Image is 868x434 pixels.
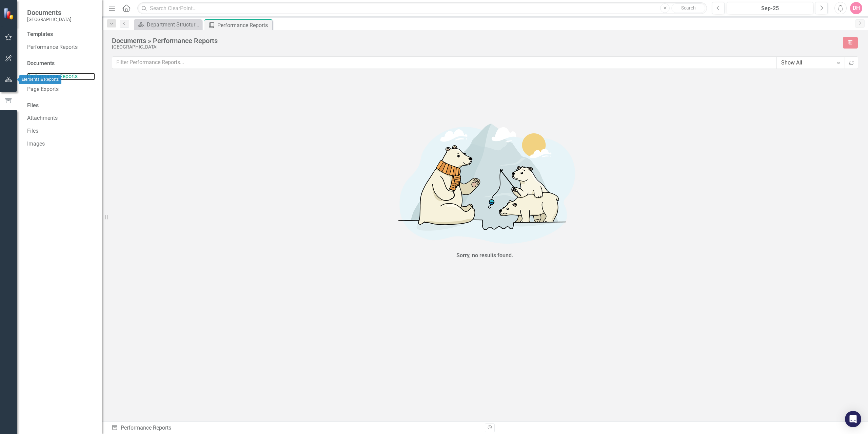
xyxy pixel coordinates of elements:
[147,20,200,29] div: Department Structure & Strategic Results
[136,20,200,29] a: Department Structure & Strategic Results
[19,75,61,84] div: Elements & Reports
[27,127,95,135] a: Files
[112,37,836,44] div: Documents » Performance Reports
[137,2,707,14] input: Search ClearPoint...
[27,86,95,93] a: Page Exports
[112,44,836,50] div: [GEOGRAPHIC_DATA]
[456,252,513,260] div: Sorry, no results found.
[845,411,861,427] div: Open Intercom Messenger
[217,21,271,30] div: Performance Reports
[27,17,72,22] small: [GEOGRAPHIC_DATA]
[27,102,95,110] div: Files
[27,140,95,148] a: Images
[850,2,862,14] button: DH
[681,5,696,11] span: Search
[27,60,95,68] div: Documents
[729,4,811,13] div: Sep-25
[27,31,95,38] div: Templates
[671,3,705,13] button: Search
[27,114,95,122] a: Attachments
[27,73,95,80] a: Performance Reports
[727,2,813,14] button: Sep-25
[112,56,777,69] input: Filter Performance Reports...
[111,424,480,432] div: Performance Reports
[3,8,15,20] img: ClearPoint Strategy
[27,8,72,17] span: Documents
[383,114,587,250] img: No results found
[27,43,95,51] a: Performance Reports
[781,59,833,67] div: Show All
